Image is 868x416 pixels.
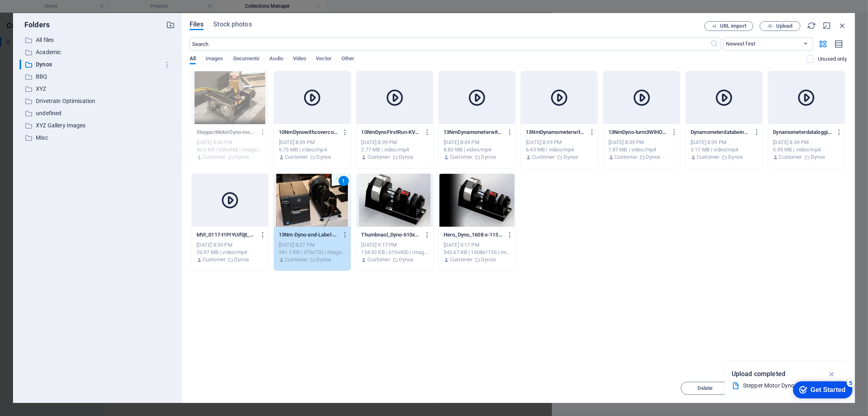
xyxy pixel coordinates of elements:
[773,146,840,153] div: 5.95 MB | video/mp4
[279,249,345,256] div: 941.1 KB | 976x720 | image/png
[197,249,263,256] div: 26.97 MB | video/mp4
[564,153,579,161] p: Dynos
[316,54,332,65] span: Vector
[166,20,175,29] i: Create new folder
[361,241,428,249] div: [DATE] 9:17 PM
[285,256,308,263] p: Customer
[646,153,661,161] p: Dynos
[818,55,847,63] p: Displays only files that are not in use on the website. Files added during this session can still...
[776,24,793,28] span: Upload
[279,241,345,249] div: [DATE] 8:27 PM
[7,4,66,21] div: Get Started 5 items remaining, 0% complete
[269,54,283,65] span: Audio
[773,129,833,136] p: DynamometerdataloggingvideowithOcisConsulting15NmMotorGearboxPrototype-x3DwTSE4Uy9FDI-5pIB2PA.mp4
[532,153,555,161] p: Customer
[36,121,160,130] p: XYZ Gallery Images
[704,21,753,31] button: URL import
[481,256,496,263] p: Dynos
[728,153,743,161] p: Dynos
[399,256,414,263] p: Dynos
[760,21,800,31] button: Upload
[341,54,354,65] span: Other
[361,129,421,136] p: 10NmDynoFirstRun-KV2oMJRmlBtaeS1J-LgmJw.mp4
[36,84,160,94] p: XYZ
[36,109,160,118] p: undefined
[732,369,785,379] p: Upload completed
[279,139,345,146] div: [DATE] 8:39 PM
[20,96,175,106] div: Drivetrain Optimisation
[197,129,256,136] p: StepperMotorDyno-IsoU9jUpAs8TLDGGKxUmZQ.JPG
[60,2,68,10] div: 5
[681,382,730,395] button: Delete
[720,24,746,28] span: URL import
[691,129,750,136] p: DynamometerdatabeingimportedintoExcelfromOcisConsulting15Nmprototypedyno.-HtTOfui1G2Ma8DyWS82SKg.mp4
[190,54,196,65] span: All
[20,59,175,70] div: ​Dynos
[838,21,847,30] i: Close
[367,256,390,263] p: Customer
[697,153,719,161] p: Customer
[20,47,175,57] div: Academic
[20,20,50,30] p: Folders
[36,48,160,57] p: Academic
[367,153,390,161] p: Customer
[203,153,225,161] p: Customer
[190,37,711,50] input: Search
[20,72,175,82] div: BBQ
[481,153,496,161] p: Dynos
[20,108,175,118] div: undefined
[317,153,332,161] p: Dynos
[190,20,204,29] span: Files
[36,35,160,45] p: All files
[197,241,263,249] div: [DATE] 8:39 PM
[698,386,713,391] span: Delete
[526,129,585,136] p: 13NmDynamometerwithdBASoundAnalysis-2rNMemjAZ_TGoXQDLiDbJQ.mp4
[361,146,428,153] div: 2.77 MB | video/mp4
[822,21,831,30] i: Minimize
[444,146,510,153] div: 8.83 MB | video/mp4
[24,9,59,16] div: Get Started
[361,139,428,146] div: [DATE] 8:39 PM
[691,146,757,153] div: 3.17 MB | video/mp4
[234,153,249,161] p: Dynos
[444,231,503,239] p: Hero_Dyno_1608-x-1136.png
[317,256,332,263] p: Dynos
[36,72,160,81] p: BBQ
[773,139,840,146] div: [DATE] 8:39 PM
[399,153,414,161] p: Dynos
[811,153,826,161] p: Dynos
[293,54,306,65] span: Video
[36,96,160,106] p: Drivetrain Optimisation
[20,84,175,94] div: XYZ
[608,129,668,136] p: 13NmDyno-lurm3WlHOSAspxhy5qtJmA.mp4
[233,54,260,65] span: Documents
[197,231,256,239] p: MVI_0117-t1PIYUif0jt_Qgf34f_-Pg.mp4
[361,231,421,239] p: Thumbnaol_Dyno-610x450.png
[197,146,263,153] div: 40.6 KB | 654x488 | image/jpeg
[279,231,338,239] p: 13Nm-Dyno-and-Label-printer-976-x-720.png
[285,153,308,161] p: Customer
[197,139,263,146] div: [DATE] 8:06 PM
[526,139,593,146] div: [DATE] 8:39 PM
[450,256,472,263] p: Customer
[20,133,175,143] div: Misc
[444,241,510,249] div: [DATE] 9:17 PM
[192,71,268,124] div: This file has already been selected or is not supported by this element
[279,129,338,136] p: 10NmDynowithcovercomplete-VmD5IG9KyHHtoXGJ15nNrw.mp4
[608,146,675,153] div: 1.87 MB | video/mp4
[36,60,160,69] p: Dynos
[614,153,637,161] p: Customer
[213,20,251,29] span: Stock photos
[743,381,822,390] div: Stepper Motor Dyno.JPG
[279,146,345,153] div: 5.75 MB | video/mp4
[203,256,225,263] p: Customer
[691,139,757,146] div: [DATE] 8:39 PM
[608,139,675,146] div: [DATE] 8:39 PM
[361,249,428,256] div: 154.92 KB | 610x450 | image/png
[206,54,223,65] span: Images
[36,133,160,142] p: Misc
[526,146,593,153] div: 6.43 MB | video/mp4
[234,256,249,263] p: Dynos
[444,249,510,256] div: 542.67 KB | 1608x1136 | image/png
[807,21,816,30] i: Reload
